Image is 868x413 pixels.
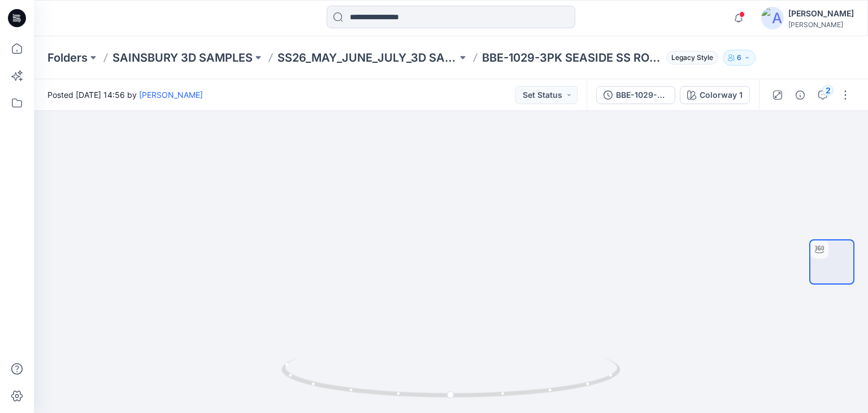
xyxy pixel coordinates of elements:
[112,50,253,66] a: SAINSBURY 3D SAMPLES
[680,86,750,104] button: Colorway 1
[47,89,203,101] span: Posted [DATE] 14:56 by
[814,86,832,104] button: 2
[810,240,853,283] img: turntable-30-07-2025-09:27:01
[761,7,784,29] img: avatar
[662,50,718,66] button: Legacy Style
[737,51,741,64] p: 6
[666,51,718,64] span: Legacy Style
[788,20,854,29] div: [PERSON_NAME]
[700,89,743,101] div: Colorway 1
[788,7,854,20] div: [PERSON_NAME]
[596,86,675,104] button: BBE-1029-3PK SEASIDE SS ROMPERS
[723,50,756,66] button: 6
[139,90,203,100] a: [PERSON_NAME]
[822,85,834,96] div: 2
[482,50,662,66] p: BBE-1029-3PK SEASIDE SS ROMPERS
[47,50,88,66] a: Folders
[277,50,457,66] a: SS26_MAY_JUNE_JULY_3D SAMPLES
[791,86,809,104] button: Details
[616,89,668,101] div: BBE-1029-3PK SEASIDE SS ROMPERS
